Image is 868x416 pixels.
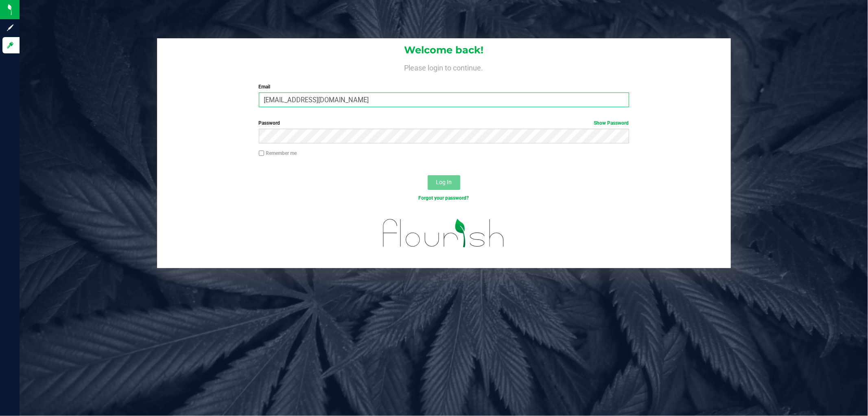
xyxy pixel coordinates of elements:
[419,195,469,201] a: Forgot your password?
[436,179,452,185] span: Log In
[259,83,629,90] label: Email
[372,210,516,256] img: flourish_logo.svg
[6,41,14,49] inline-svg: Log in
[259,150,265,156] input: Remember me
[157,45,731,55] h1: Welcome back!
[428,175,460,190] button: Log In
[594,120,629,126] a: Show Password
[6,24,14,32] inline-svg: Sign up
[157,62,731,72] h4: Please login to continue.
[259,120,280,126] span: Password
[259,150,297,157] label: Remember me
